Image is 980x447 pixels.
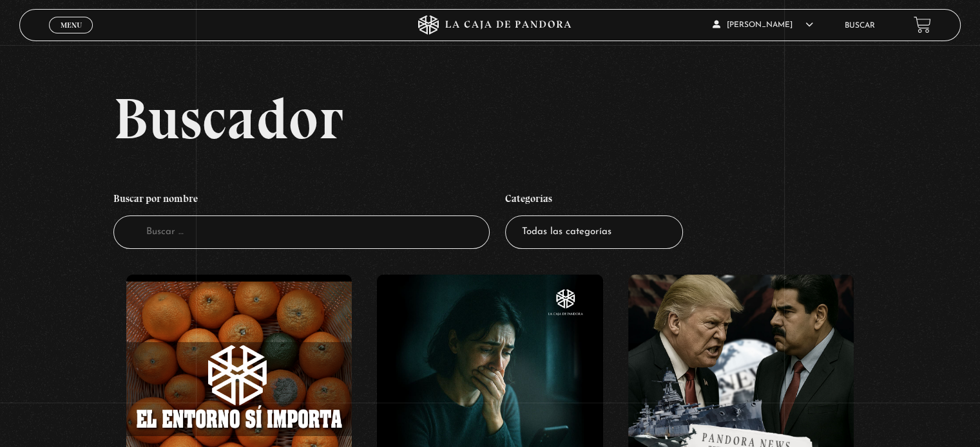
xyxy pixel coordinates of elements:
[113,186,490,215] h4: Buscar por nombre
[914,16,931,33] a: View your shopping cart
[113,89,960,147] h2: Buscador
[56,32,86,41] span: Cerrar
[845,22,875,30] a: Buscar
[713,21,813,29] span: [PERSON_NAME]
[61,21,82,29] span: Menu
[505,186,683,215] h4: Categorías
